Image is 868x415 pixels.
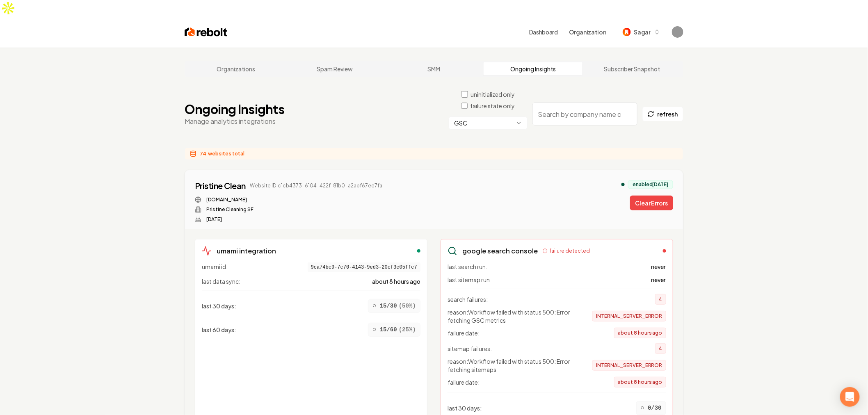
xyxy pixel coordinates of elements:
[448,308,579,324] span: reason: Workflow failed with status 500: Error fetching GSC metrics
[592,360,666,371] span: INTERNAL_SERVER_ERROR
[448,344,492,353] span: sitemap failures:
[672,26,683,38] button: Open user button
[582,62,682,75] a: Subscriber Snapshot
[529,28,558,36] a: Dashboard
[399,326,416,334] span: ( 25 %)
[185,116,284,126] p: Manage analytics integrations
[308,262,420,272] span: 9ca74bc9-7c70-4143-9ed3-20cf3c05ffc7
[368,299,420,313] div: 15/30
[672,26,683,38] img: Sagar Soni
[628,180,673,189] div: enabled [DATE]
[195,196,382,203] div: Website
[448,357,579,374] span: reason: Workflow failed with status 500: Error fetching sitemaps
[641,403,645,413] span: ○
[621,183,625,186] div: analytics enabled
[208,150,244,157] span: websites total
[623,28,631,36] img: Sagar
[655,343,666,354] span: 4
[663,249,666,253] div: failed
[250,182,382,189] span: Website ID: c1cb4373-6104-422f-81b0-a2abf67ee7fa
[417,249,420,253] div: enabled
[217,246,276,256] h3: umami integration
[372,325,377,335] span: ○
[286,62,385,75] a: Spam Review
[448,295,488,303] span: search failures:
[655,294,666,305] span: 4
[592,311,666,322] span: INTERNAL_SERVER_ERROR
[372,277,420,285] span: about 8 hours ago
[651,276,666,284] span: never
[462,246,538,256] h3: google search console
[532,103,637,125] input: Search by company name or website ID
[448,404,482,412] span: last 30 days :
[202,302,236,310] span: last 30 days :
[202,326,236,334] span: last 60 days :
[448,276,491,284] span: last sitemap run:
[185,26,228,38] img: Rebolt Logo
[372,301,377,311] span: ○
[202,277,240,285] span: last data sync:
[448,378,480,386] span: failure date:
[651,262,666,271] span: never
[368,323,420,337] div: 15/60
[206,196,247,203] a: [DOMAIN_NAME]
[384,62,484,75] a: SMM
[200,150,206,157] span: 74
[614,377,666,388] span: about 8 hours ago
[186,62,286,75] a: Organizations
[448,329,480,337] span: failure date:
[202,262,228,272] span: umami id:
[614,328,666,338] span: about 8 hours ago
[471,90,515,98] label: uninitialized only
[185,102,284,116] h1: Ongoing Insights
[195,180,246,192] a: Pristine Clean
[840,387,860,407] div: Open Intercom Messenger
[470,102,515,110] label: failure state only
[549,248,590,254] span: failure detected
[636,401,666,415] div: 0/30
[564,25,611,39] button: Organization
[630,196,673,210] button: Clear Errors
[634,28,651,36] span: Sagar
[448,262,487,271] span: last search run:
[484,62,583,75] a: Ongoing Insights
[642,107,683,121] button: refresh
[399,302,416,310] span: ( 50 %)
